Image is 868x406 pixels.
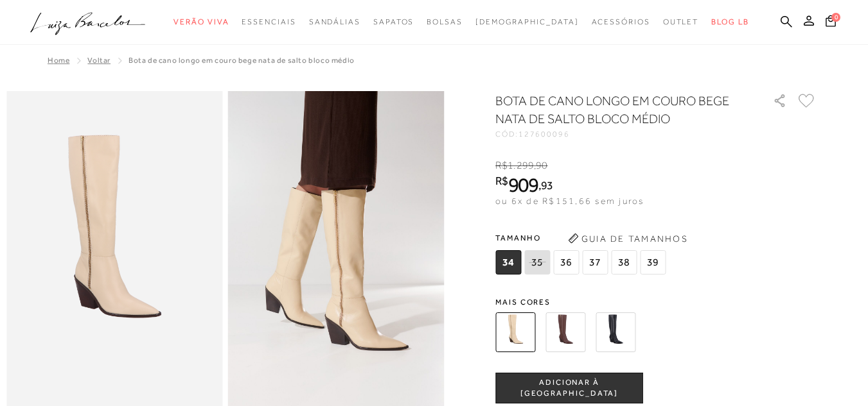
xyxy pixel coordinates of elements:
span: 38 [611,250,637,275]
span: [DEMOGRAPHIC_DATA] [475,17,579,26]
a: BLOG LB [711,10,748,34]
div: CÓD: [495,130,752,138]
a: Home [48,56,69,65]
span: Essenciais [242,17,296,26]
span: 90 [536,160,547,171]
i: , [538,180,553,191]
span: 39 [640,250,666,275]
span: 0 [831,13,840,22]
h1: BOTA DE CANO LONGO EM COURO BEGE NATA DE SALTO BLOCO MÉDIO [495,92,736,128]
span: Acessórios [592,17,650,26]
span: 909 [508,173,538,196]
span: 34 [495,250,521,275]
a: noSubCategoriesText [242,10,296,34]
a: noSubCategoriesText [592,10,650,34]
a: noSubCategoriesText [373,10,414,34]
button: Guia de Tamanhos [563,228,692,249]
span: ADICIONAR À [GEOGRAPHIC_DATA] [496,377,642,400]
span: ou 6x de R$151,66 sem juros [495,196,644,206]
span: 127600096 [518,130,570,139]
i: R$ [495,175,508,187]
i: R$ [495,160,508,171]
a: noSubCategoriesText [427,10,463,34]
a: Voltar [87,56,111,65]
span: Sapatos [373,17,414,26]
img: BOTA DE CANO LONGO EM COURO BEGE NATA DE SALTO BLOCO MÉDIO [495,312,535,352]
a: noSubCategoriesText [663,10,699,34]
span: 35 [524,250,550,275]
span: Tamanho [495,228,669,248]
span: 1.299 [508,160,534,171]
button: ADICIONAR À [GEOGRAPHIC_DATA] [495,373,643,403]
img: BOTA DE CANO LONGO EM COURO PRETO DE SALTO BLOCO MÉDIO [596,312,635,352]
span: BOTA DE CANO LONGO EM COURO BEGE NATA DE SALTO BLOCO MÉDIO [128,56,355,65]
span: 37 [582,250,608,275]
button: 0 [822,14,840,31]
a: noSubCategoriesText [309,10,360,34]
a: noSubCategoriesText [173,10,229,34]
span: Mais cores [495,298,817,306]
a: noSubCategoriesText [475,10,579,34]
img: BOTA DE CANO LONGO EM COURO CAFÉ DE SALTO BLOCO MÉDIO [545,312,585,352]
i: , [534,160,548,171]
span: 36 [553,250,579,275]
span: Verão Viva [173,17,229,26]
span: BLOG LB [711,17,748,26]
span: 93 [541,178,553,192]
span: Bolsas [427,17,463,26]
span: Outlet [663,17,699,26]
span: Sandálias [309,17,360,26]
